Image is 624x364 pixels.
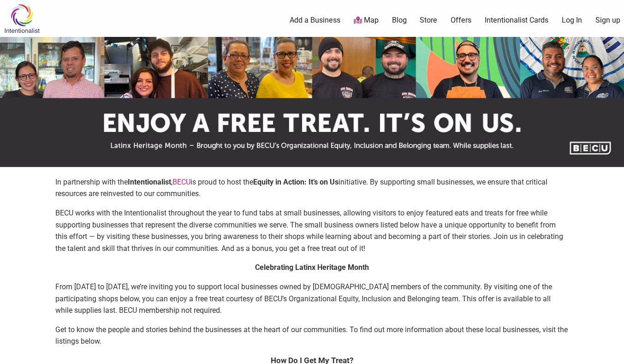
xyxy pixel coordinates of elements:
[128,178,171,186] strong: Intentionalist
[485,15,548,25] a: Intentionalist Cards
[255,263,369,272] strong: Celebrating Latinx Heritage Month
[354,15,379,26] a: Map
[172,178,190,186] a: BECU
[451,15,471,25] a: Offers
[290,15,340,25] a: Add a Business
[420,15,437,25] a: Store
[55,207,569,254] p: BECU works with the Intentionalist throughout the year to fund tabs at small businesses, allowing...
[55,324,569,347] p: Get to know the people and stories behind the businesses at the heart of our communities. To find...
[55,281,569,316] p: From [DATE] to [DATE], we’re inviting you to support local businesses owned by [DEMOGRAPHIC_DATA]...
[595,15,620,25] a: Sign up
[392,15,407,25] a: Blog
[55,176,569,200] p: In partnership with the , is proud to host the initiative. By supporting small businesses, we ens...
[562,15,582,25] a: Log In
[253,178,339,186] strong: Equity in Action: It’s on Us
